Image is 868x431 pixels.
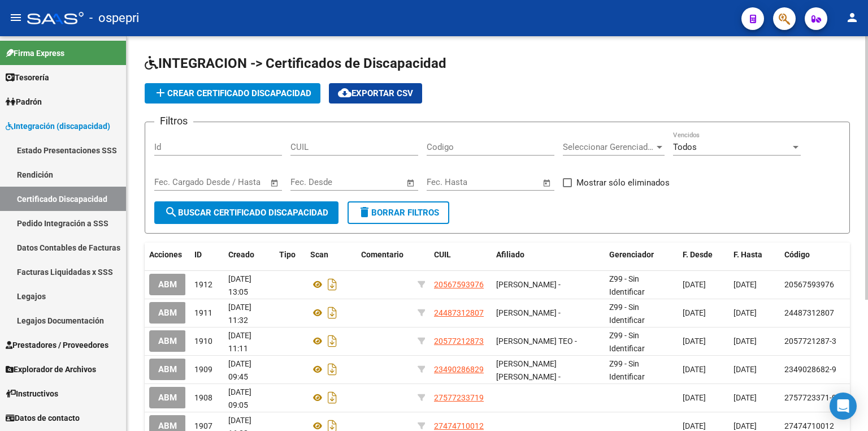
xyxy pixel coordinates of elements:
[496,250,524,259] span: Afiliado
[427,177,463,187] input: Start date
[149,359,186,380] button: ABM
[496,308,561,317] span: [PERSON_NAME] -
[683,337,706,346] span: [DATE]
[6,412,80,424] span: Datos de contacto
[609,359,645,381] span: Z99 - Sin Identificar
[325,360,340,378] i: Descargar documento
[734,280,757,289] span: [DATE]
[145,55,446,71] span: INTEGRACION -> Certificados de Discapacidad
[6,387,58,400] span: Instructivos
[224,243,275,267] datatable-header-cell: Creado
[609,274,645,296] span: Z99 - Sin Identificar
[275,243,306,267] datatable-header-cell: Tipo
[845,11,859,24] mat-icon: person
[158,308,177,318] span: ABM
[734,393,757,402] span: [DATE]
[563,142,654,152] span: Seleccionar Gerenciador
[149,302,186,323] button: ABM
[154,86,167,100] mat-icon: add
[429,243,492,267] datatable-header-cell: CUIL
[734,250,762,259] span: F. Hasta
[6,120,110,132] span: Integración (discapacidad)
[149,387,186,408] button: ABM
[329,83,422,104] button: Exportar CSV
[541,176,554,189] button: Open calendar
[154,201,338,224] button: Buscar Certificado Discapacidad
[434,393,484,402] span: 27577233719
[164,205,178,219] mat-icon: search
[492,243,605,267] datatable-header-cell: Afiliado
[325,304,340,322] i: Descargar documento
[325,389,340,407] i: Descargar documento
[149,250,182,259] span: Acciones
[325,332,340,350] i: Descargar documento
[145,243,190,267] datatable-header-cell: Acciones
[310,250,328,259] span: Scan
[164,208,328,218] span: Buscar Certificado Discapacidad
[734,308,757,317] span: [DATE]
[496,337,577,346] span: [PERSON_NAME] TEO -
[474,177,528,187] input: End date
[434,365,484,374] span: 23490286829
[6,96,42,108] span: Padrón
[434,280,484,289] span: 20567593976
[784,250,810,259] span: Código
[154,88,311,98] span: Crear Certificado Discapacidad
[6,363,96,376] span: Explorador de Archivos
[609,250,654,259] span: Gerenciador
[194,250,202,259] span: ID
[358,208,439,218] span: Borrar Filtros
[190,243,224,267] datatable-header-cell: ID
[683,365,706,374] span: [DATE]
[194,280,212,289] span: 1912
[6,71,49,84] span: Tesorería
[306,243,357,267] datatable-header-cell: Scan
[158,337,177,347] span: ABM
[683,308,706,317] span: [DATE]
[228,274,251,296] span: [DATE] 13:05
[154,177,191,187] input: Start date
[194,308,212,317] span: 1911
[228,250,254,259] span: Creado
[325,275,340,294] i: Descargar documento
[496,280,561,289] span: [PERSON_NAME] -
[337,177,392,187] input: End date
[784,280,834,289] span: 20567593976
[734,365,757,374] span: [DATE]
[784,365,836,374] span: 2349028682-9
[434,337,484,346] span: 20577212873
[605,243,678,267] datatable-header-cell: Gerenciador
[89,6,139,31] span: - ospepri
[683,421,706,430] span: [DATE]
[338,88,413,98] span: Exportar CSV
[228,303,251,325] span: [DATE] 11:32
[784,421,834,430] span: 27474710012
[358,205,371,219] mat-icon: delete
[6,339,108,351] span: Prestadores / Proveedores
[784,337,836,346] span: 2057721287-3
[154,113,193,129] h3: Filtros
[678,243,729,267] datatable-header-cell: F. Desde
[158,365,177,375] span: ABM
[268,176,281,189] button: Open calendar
[228,359,251,381] span: [DATE] 09:45
[145,83,320,104] button: Crear Certificado Discapacidad
[683,393,706,402] span: [DATE]
[830,393,857,420] div: Open Intercom Messenger
[149,330,186,351] button: ABM
[6,47,64,59] span: Firma Express
[201,177,256,187] input: End date
[290,177,327,187] input: Start date
[784,308,834,317] span: 24487312807
[9,11,23,24] mat-icon: menu
[194,365,212,374] span: 1909
[784,393,836,402] span: 2757723371-9
[158,393,177,403] span: ABM
[434,421,484,430] span: 27474710012
[279,250,296,259] span: Tipo
[149,274,186,295] button: ABM
[194,337,212,346] span: 1910
[228,387,251,410] span: [DATE] 09:05
[361,250,403,259] span: Comentario
[405,176,418,189] button: Open calendar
